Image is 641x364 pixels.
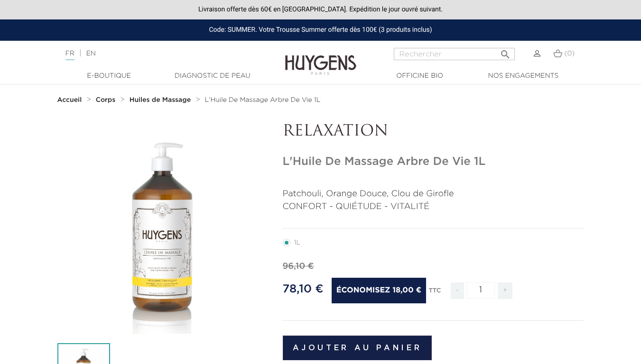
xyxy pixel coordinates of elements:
button: Ajouter au panier [283,336,432,360]
div: TTC [428,281,441,306]
a: Huiles de Massage [130,96,193,104]
p: CONFORT - QUIÉTUDE - VITALITÉ [283,200,584,213]
a: Accueil [57,96,84,104]
a: Officine Bio [372,71,467,81]
img: Huygens [285,40,356,76]
p: Patchouli, Orange Douce, Clou de Girofle [283,188,584,200]
a: FR [65,50,74,60]
a: L'Huile De Massage Arbre De Vie 1L [205,96,321,104]
span: L'Huile De Massage Arbre De Vie 1L [205,97,321,103]
strong: Huiles de Massage [130,97,191,103]
p: RELAXATION [283,123,584,141]
strong: Accueil [57,97,82,103]
a: Diagnostic de peau [165,71,260,81]
span: + [498,282,513,299]
i:  [500,46,511,57]
button:  [497,45,514,58]
a: Nos engagements [476,71,571,81]
div: | [61,48,260,59]
input: Quantité [466,282,495,299]
span: (0) [564,50,575,57]
a: EN [86,50,95,57]
a: Corps [96,96,118,104]
h1: L'Huile De Massage Arbre De Vie 1L [283,155,584,169]
span: 96,10 € [283,262,314,271]
span: - [451,282,464,299]
span: Économisez 18,00 € [332,278,426,303]
label: 1L [283,239,312,246]
span: 78,10 € [283,283,324,295]
input: Rechercher [394,48,515,60]
a: E-Boutique [62,71,157,81]
strong: Corps [96,97,116,103]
